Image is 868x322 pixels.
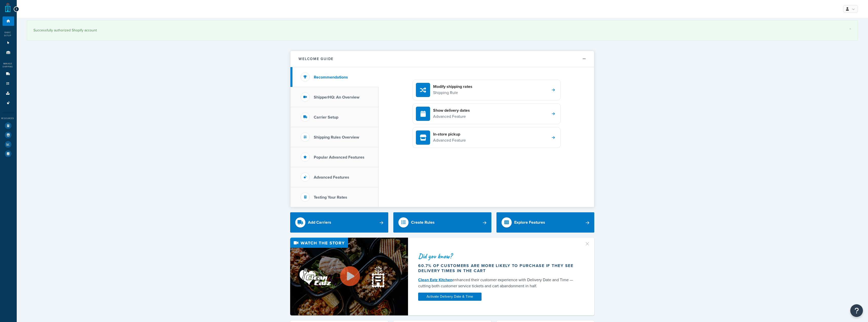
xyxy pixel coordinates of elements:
li: Dashboard [3,16,14,26]
div: Create Rules [411,219,435,226]
li: Marketplace [3,130,14,140]
h3: Popular Advanced Features [314,155,364,160]
a: × [849,27,851,31]
h3: Shipping Rules Overview [314,135,359,140]
h2: Welcome Guide [299,57,334,61]
a: Explore Features [496,212,595,233]
li: Test Your Rates [3,121,14,130]
div: enhanced their customer experience with Delivery Date and Time — cutting both customer service ti... [418,277,578,289]
p: Shipping Rule [433,89,472,96]
div: Did you know? [418,253,578,260]
h4: Modify shipping rates [433,84,472,89]
div: Add Carriers [308,219,331,226]
button: Welcome Guide [290,51,594,67]
button: Open Resource Center [850,304,863,317]
a: Create Rules [393,212,491,233]
li: Origins [3,48,14,57]
a: Clean Eatz Kitchen [418,277,452,283]
h4: In-store pickup [433,131,466,137]
h3: Testing Your Rates [314,195,347,200]
img: Video thumbnail [290,238,408,315]
div: Explore Features [514,219,545,226]
li: Analytics [3,140,14,149]
p: Advanced Feature [433,137,466,144]
li: Help Docs [3,149,14,158]
h3: Carrier Setup [314,115,338,120]
h3: Advanced Features [314,175,349,180]
li: Shipping Rules [3,79,14,88]
div: Successfully authorized Shopify account [33,27,851,34]
h4: Show delivery dates [433,108,470,113]
a: Add Carriers [290,212,388,233]
a: Activate Delivery Date & Time [418,293,482,301]
li: Carriers [3,69,14,79]
div: 60.7% of customers are more likely to purchase if they see delivery times in the cart [418,263,578,273]
li: Boxes [3,89,14,98]
p: Advanced Feature [433,113,470,120]
li: Websites [3,38,14,48]
h3: ShipperHQ: An Overview [314,95,359,100]
li: Advanced Features [3,98,14,108]
h3: Recommendations [314,75,348,80]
